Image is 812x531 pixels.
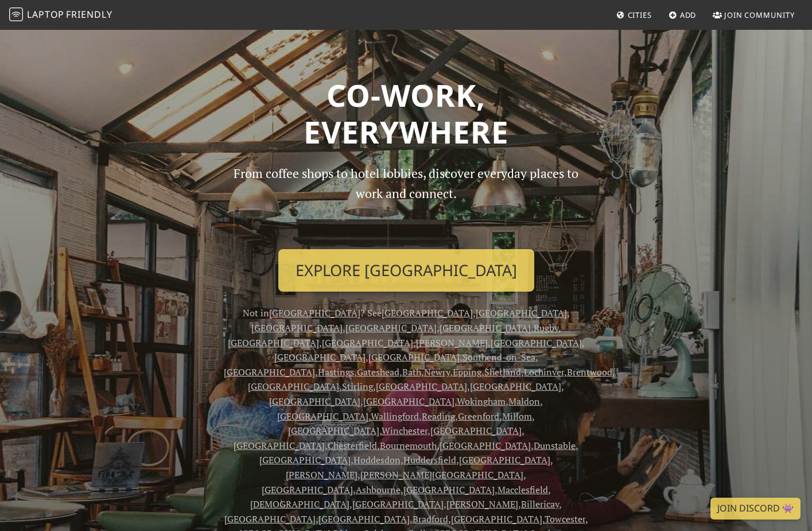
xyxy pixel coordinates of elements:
[342,380,373,393] a: Stirling
[459,454,550,466] a: [GEOGRAPHIC_DATA]
[458,410,499,423] a: Greenford
[612,5,656,25] a: Cities
[424,366,450,378] a: Newry
[318,366,354,378] a: Hastings
[224,366,315,378] a: [GEOGRAPHIC_DATA]
[9,5,112,25] a: LaptopFriendly LaptopFriendly
[357,366,399,378] a: Gateshead
[228,336,319,349] a: [GEOGRAPHIC_DATA]
[508,395,540,408] a: Maldon
[328,439,377,452] a: Chesterfield
[708,5,799,25] a: Join Community
[376,380,467,393] a: [GEOGRAPHIC_DATA]
[368,351,460,363] a: [GEOGRAPHIC_DATA]
[402,366,421,378] a: Bath
[356,483,401,496] a: Ashbourne
[451,513,542,525] a: [GEOGRAPHIC_DATA]
[416,336,488,349] a: [PERSON_NAME]
[476,307,567,319] a: [GEOGRAPHIC_DATA]
[567,366,612,378] a: Brentwood
[403,454,456,466] a: Huddersfield
[498,483,548,496] a: Macclesfield
[453,366,481,378] a: Epping
[34,77,778,150] h1: Co-work, Everywhere
[274,351,366,363] a: [GEOGRAPHIC_DATA]
[322,336,413,349] a: [GEOGRAPHIC_DATA]
[360,468,523,481] a: [PERSON_NAME][GEOGRAPHIC_DATA]
[534,439,576,452] a: Dunstable
[534,321,558,334] a: Rugby
[463,351,535,363] a: Southend-on-Sea
[382,424,428,437] a: Winchester
[363,395,454,408] a: [GEOGRAPHIC_DATA]
[250,498,349,510] a: [DEMOGRAPHIC_DATA]
[382,307,473,319] a: [GEOGRAPHIC_DATA]
[371,410,419,423] a: Wallingford
[262,483,353,496] a: [GEOGRAPHIC_DATA]
[277,410,368,423] a: [GEOGRAPHIC_DATA]
[251,321,343,334] a: [GEOGRAPHIC_DATA]
[234,439,325,452] a: [GEOGRAPHIC_DATA]
[521,498,559,510] a: Billericay
[440,321,531,334] a: [GEOGRAPHIC_DATA]
[680,10,697,20] span: Add
[628,10,652,20] span: Cities
[318,513,410,525] a: [GEOGRAPHIC_DATA]
[27,8,64,21] span: Laptop
[269,395,360,408] a: [GEOGRAPHIC_DATA]
[422,410,455,423] a: Reading
[66,8,112,21] span: Friendly
[724,10,795,20] span: Join Community
[524,366,564,378] a: Lochinver
[446,498,518,510] a: [PERSON_NAME]
[248,380,339,393] a: [GEOGRAPHIC_DATA]
[484,366,521,378] a: Shetland
[9,7,23,21] img: LaptopFriendly
[380,439,437,452] a: Bournemouth
[470,380,561,393] a: [GEOGRAPHIC_DATA]
[545,513,585,525] a: Towcester
[278,249,534,292] a: Explore [GEOGRAPHIC_DATA]
[345,321,437,334] a: [GEOGRAPHIC_DATA]
[352,498,444,510] a: [GEOGRAPHIC_DATA]
[440,439,531,452] a: [GEOGRAPHIC_DATA]
[269,307,360,319] a: [GEOGRAPHIC_DATA]
[286,468,358,481] a: [PERSON_NAME]
[413,513,448,525] a: Bradford
[664,5,701,25] a: Add
[430,424,522,437] a: [GEOGRAPHIC_DATA]
[288,424,379,437] a: [GEOGRAPHIC_DATA]
[259,454,351,466] a: [GEOGRAPHIC_DATA]
[224,164,589,240] p: From coffee shops to hotel lobbies, discover everyday places to work and connect.
[502,410,532,423] a: Millom
[457,395,506,408] a: Wokingham
[491,336,582,349] a: [GEOGRAPHIC_DATA]
[403,483,495,496] a: [GEOGRAPHIC_DATA]
[710,498,801,520] a: Join Discord 👾
[224,513,316,525] a: [GEOGRAPHIC_DATA]
[353,454,401,466] a: Hoddesdon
